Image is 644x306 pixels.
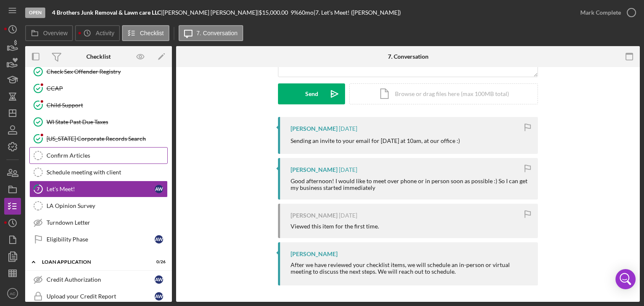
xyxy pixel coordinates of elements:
[4,285,21,302] button: AC
[37,186,40,192] tspan: 7
[25,8,45,18] div: Open
[291,125,338,132] div: [PERSON_NAME]
[155,292,163,301] div: A W
[43,30,68,36] label: Overview
[29,63,168,80] a: Check Sex Offender Registry
[75,25,119,41] button: Activity
[25,25,73,41] button: Overview
[339,125,357,132] time: 2025-08-25 15:28
[291,166,338,173] div: [PERSON_NAME]
[52,9,163,16] div: |
[278,83,345,104] button: Send
[29,164,168,181] a: Schedule meeting with client
[29,271,168,288] a: Credit AuthorizationAW
[163,9,259,16] div: [PERSON_NAME] [PERSON_NAME] |
[155,275,163,284] div: A W
[42,259,145,265] div: Loan Application
[47,135,167,142] div: [US_STATE] Corporate Records Search
[572,4,640,21] button: Mark Complete
[291,9,299,16] div: 9 %
[29,114,168,130] a: WI State Past Due Taxes
[52,9,161,16] b: 4 Brothers Junk Removal & Lawn care LLC
[291,251,338,257] div: [PERSON_NAME]
[259,9,291,16] div: $15,000.00
[47,68,167,75] div: Check Sex Offender Registry
[155,185,163,193] div: A W
[580,4,621,21] div: Mark Complete
[47,169,167,176] div: Schedule meeting with client
[29,181,168,197] a: 7Let's Meet!AW
[305,83,318,104] div: Send
[47,276,155,283] div: Credit Authorization
[47,152,167,159] div: Confirm Articles
[29,197,168,214] a: LA Opinion Survey
[291,262,530,275] div: After we have reviewed your checklist items, we will schedule an in-person or virtual meeting to ...
[29,130,168,147] a: [US_STATE] Corporate Records Search
[10,291,15,296] text: AC
[29,214,168,231] a: Turndown Letter
[291,223,379,230] div: Viewed this item for the first time.
[29,147,168,164] a: Confirm Articles
[29,97,168,114] a: Child Support
[339,166,357,173] time: 2025-08-21 17:22
[47,293,155,300] div: Upload your Credit Report
[122,25,169,41] button: Checklist
[29,80,168,97] a: CCAP
[47,85,167,92] div: CCAP
[291,136,460,145] p: Sending an invite to your email for [DATE] at 10am, at our office :)
[96,30,114,36] label: Activity
[179,25,243,41] button: 7. Conversation
[29,288,168,305] a: Upload your Credit ReportAW
[197,30,238,36] label: 7. Conversation
[47,219,167,226] div: Turndown Letter
[299,9,314,16] div: 60 mo
[388,53,428,60] div: 7. Conversation
[140,30,164,36] label: Checklist
[151,259,166,265] div: 0 / 26
[47,119,167,125] div: WI State Past Due Taxes
[291,212,338,219] div: [PERSON_NAME]
[615,269,636,289] div: Open Intercom Messenger
[29,231,168,248] a: Eligibility PhaseAW
[86,53,111,60] div: Checklist
[47,186,155,192] div: Let's Meet!
[47,202,167,209] div: LA Opinion Survey
[155,235,163,244] div: A W
[339,212,357,219] time: 2025-08-21 17:20
[314,9,401,16] div: | 7. Let's Meet! ([PERSON_NAME])
[47,102,167,109] div: Child Support
[47,236,155,243] div: Eligibility Phase
[291,178,530,191] div: Good afternoon! I would like to meet over phone or in person soon as possible :) So I can get my ...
